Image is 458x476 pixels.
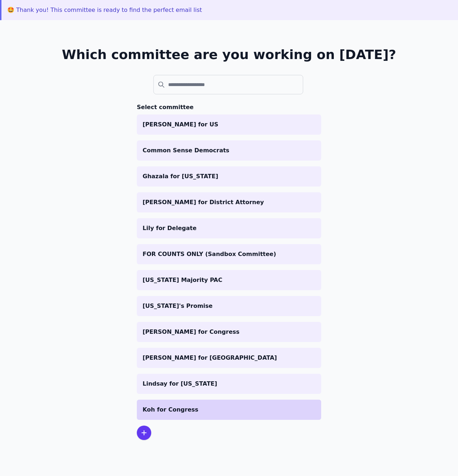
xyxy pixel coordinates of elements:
[143,146,315,155] p: Common Sense Democrats
[7,6,452,14] p: 🤩 Thank you! This committee is ready to find the perfect email list
[137,244,321,264] a: FOR COUNTS ONLY (Sandbox Committee)
[143,250,315,259] p: FOR COUNTS ONLY (Sandbox Committee)
[137,140,321,161] a: Common Sense Democrats
[143,380,315,388] p: Lindsay for [US_STATE]
[137,114,321,135] a: [PERSON_NAME] for US
[143,354,315,362] p: [PERSON_NAME] for [GEOGRAPHIC_DATA]
[137,348,321,368] a: [PERSON_NAME] for [GEOGRAPHIC_DATA]
[137,296,321,316] a: [US_STATE]'s Promise
[137,218,321,238] a: Lily for Delegate
[143,172,315,181] p: Ghazala for [US_STATE]
[143,302,315,310] p: [US_STATE]'s Promise
[137,400,321,420] a: Koh for Congress
[143,224,315,233] p: Lily for Delegate
[137,322,321,342] a: [PERSON_NAME] for Congress
[137,270,321,290] a: [US_STATE] Majority PAC
[143,198,315,207] p: [PERSON_NAME] for District Attorney
[137,166,321,187] a: Ghazala for [US_STATE]
[143,120,315,129] p: [PERSON_NAME] for US
[137,192,321,212] a: [PERSON_NAME] for District Attorney
[143,328,315,336] p: [PERSON_NAME] for Congress
[143,276,315,284] p: [US_STATE] Majority PAC
[137,103,321,112] h3: Select committee
[137,374,321,394] a: Lindsay for [US_STATE]
[143,405,315,414] p: Koh for Congress
[62,48,396,62] h1: Which committee are you working on [DATE]?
